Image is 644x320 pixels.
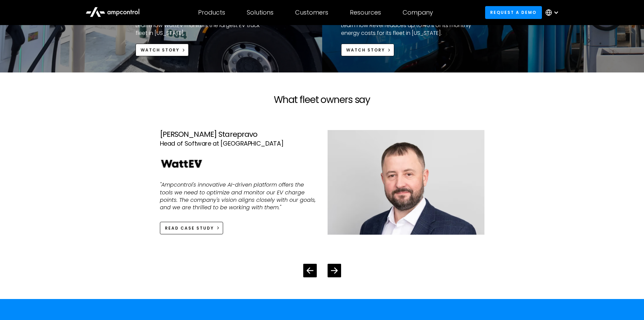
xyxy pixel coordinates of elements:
[247,9,273,16] div: Solutions
[485,6,542,19] a: Request a demo
[141,47,180,53] div: Watch Story
[160,130,317,139] div: [PERSON_NAME] Starepravo
[160,139,317,149] div: Head of Software at [GEOGRAPHIC_DATA]
[341,22,475,37] p: Learn how Revel reduces up to 45% of its monthly energy costs for its fleet in [US_STATE].
[350,9,381,16] div: Resources
[136,44,189,56] a: Watch Story
[160,181,317,212] p: "Ampcontrol's innovative AI-driven platform offers the tools we need to optimize and monitor our ...
[136,22,270,37] p: Learn how WattEV monitors the largest EV truck fleet in [US_STATE].
[346,47,385,53] div: Watch Story
[149,94,495,106] h2: What fleet owners say
[198,9,225,16] div: Products
[160,119,484,246] div: 2 / 4
[303,264,317,277] div: Previous slide
[341,44,395,56] a: Watch Story
[328,264,341,277] div: Next slide
[165,225,214,231] div: Read Case Study
[160,222,223,234] a: Read Case Study
[403,9,433,16] div: Company
[295,9,328,16] div: Customers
